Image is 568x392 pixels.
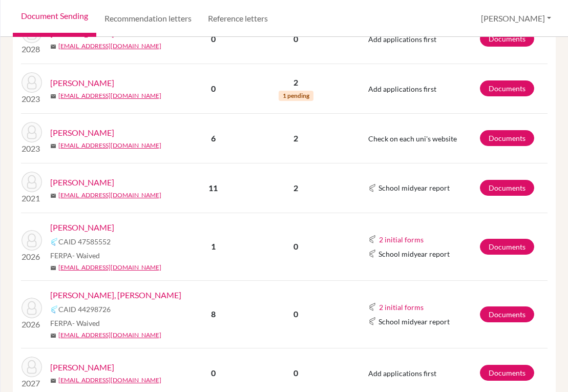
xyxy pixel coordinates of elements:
[22,230,42,251] img: Ramirez, Jose Enrique
[58,376,161,385] a: [EMAIL_ADDRESS][DOMAIN_NAME]
[480,180,534,196] a: Documents
[248,240,343,253] p: 0
[22,318,42,331] p: 2026
[378,249,450,259] span: School midyear report
[368,303,376,311] img: Common App logo
[58,331,161,340] a: [EMAIL_ADDRESS][DOMAIN_NAME]
[480,31,534,47] a: Documents
[50,361,114,374] a: [PERSON_NAME]
[58,191,161,200] a: [EMAIL_ADDRESS][DOMAIN_NAME]
[50,176,114,189] a: [PERSON_NAME]
[50,289,181,301] a: [PERSON_NAME], [PERSON_NAME]
[50,318,100,328] span: FERPA
[211,34,216,44] b: 0
[248,182,343,194] p: 2
[248,308,343,320] p: 0
[50,93,56,99] span: mail
[248,367,343,379] p: 0
[476,9,556,28] button: [PERSON_NAME]
[368,369,436,378] span: Add applications first
[22,142,42,155] p: 2023
[480,306,534,322] a: Documents
[22,251,42,263] p: 2026
[50,250,100,261] span: FERPA
[480,239,534,255] a: Documents
[22,192,42,204] p: 2021
[58,263,161,272] a: [EMAIL_ADDRESS][DOMAIN_NAME]
[50,77,114,89] a: [PERSON_NAME]
[368,85,436,93] span: Add applications first
[22,72,42,93] img: Ramirez, Josemilio
[50,238,58,246] img: Common App logo
[22,172,42,192] img: Ramirez, Adrian
[58,91,161,100] a: [EMAIL_ADDRESS][DOMAIN_NAME]
[211,133,216,143] b: 6
[58,141,161,150] a: [EMAIL_ADDRESS][DOMAIN_NAME]
[368,134,457,143] span: Check on each uni's website
[50,44,56,50] span: mail
[50,305,58,314] img: Common App logo
[480,130,534,146] a: Documents
[22,377,42,389] p: 2027
[208,183,218,193] b: 11
[211,309,216,319] b: 8
[50,378,56,384] span: mail
[248,33,343,45] p: 0
[22,43,42,55] p: 2028
[50,333,56,339] span: mail
[211,84,216,93] b: 0
[50,143,56,149] span: mail
[72,251,100,260] span: - Waived
[58,42,161,51] a: [EMAIL_ADDRESS][DOMAIN_NAME]
[22,357,42,377] img: Ramirez, Denisse
[378,316,450,327] span: School midyear report
[248,76,343,89] p: 2
[50,221,114,234] a: [PERSON_NAME]
[50,265,56,271] span: mail
[58,236,111,247] span: CAID 47585552
[22,93,42,105] p: 2023
[378,182,450,193] span: School midyear report
[480,365,534,381] a: Documents
[368,35,436,44] span: Add applications first
[378,234,424,245] button: 2 initial forms
[480,80,534,96] a: Documents
[368,184,376,192] img: Common App logo
[279,91,313,101] span: 1 pending
[211,241,216,251] b: 1
[248,132,343,145] p: 2
[22,298,42,318] img: Ramirez, Miguel Angel
[58,304,111,315] span: CAID 44298726
[378,301,424,313] button: 2 initial forms
[72,319,100,327] span: - Waived
[50,193,56,199] span: mail
[368,235,376,243] img: Common App logo
[22,122,42,142] img: Ramirez, Marco
[211,368,216,378] b: 0
[368,317,376,325] img: Common App logo
[50,127,114,139] a: [PERSON_NAME]
[368,250,376,258] img: Common App logo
